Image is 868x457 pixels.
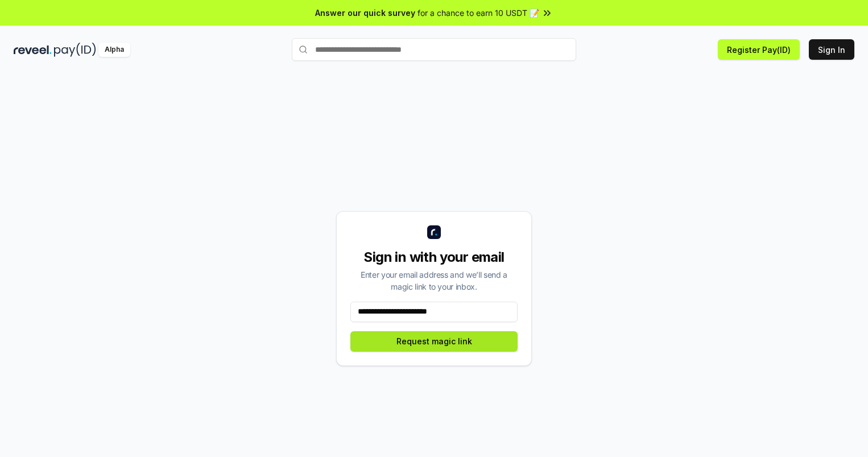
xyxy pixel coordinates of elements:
div: Sign in with your email [350,248,518,266]
button: Register Pay(ID) [718,39,800,60]
button: Sign In [809,39,854,60]
button: Request magic link [350,331,518,352]
img: reveel_dark [14,43,52,57]
div: Alpha [98,43,130,57]
img: pay_id [54,43,96,57]
span: for a chance to earn 10 USDT 📝 [418,7,539,19]
span: Answer our quick survey [315,7,415,19]
div: Enter your email address and we’ll send a magic link to your inbox. [350,269,518,293]
img: logo_small [427,225,441,239]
